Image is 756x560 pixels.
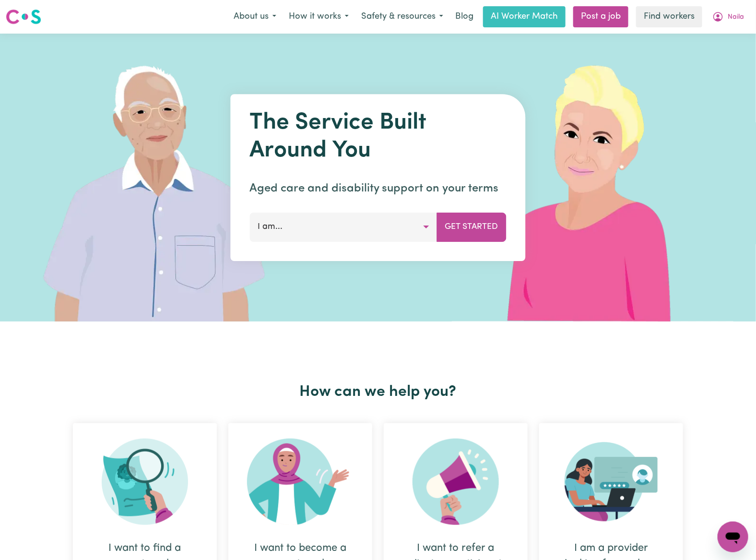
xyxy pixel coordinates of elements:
a: AI Worker Match [483,6,566,27]
a: Careseekers logo [6,6,41,28]
img: Careseekers logo [6,8,41,25]
a: Post a job [573,6,628,27]
button: How it works [283,7,355,27]
img: Become Worker [247,439,354,525]
span: Naila [728,12,744,23]
img: Provider [565,439,658,525]
p: Aged care and disability support on your terms [250,180,507,197]
h2: How can we help you? [67,383,689,401]
a: Find workers [636,6,702,27]
iframe: Button to launch messaging window [718,522,748,552]
button: About us [227,7,283,27]
a: Blog [449,6,479,27]
button: Safety & resources [355,7,449,27]
button: I am... [250,213,437,241]
h1: The Service Built Around You [250,109,507,165]
img: Search [102,439,188,525]
button: Get Started [437,213,507,241]
img: Refer [413,439,499,525]
button: My Account [706,7,750,27]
